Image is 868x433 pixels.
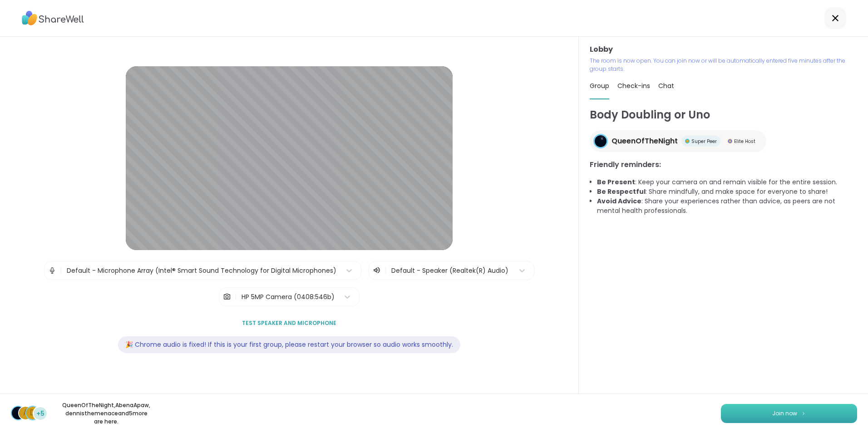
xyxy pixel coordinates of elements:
[242,319,336,327] span: Test speaker and microphone
[721,404,857,423] button: Join now
[23,407,28,419] span: A
[590,107,857,123] h1: Body Doubling or Uno
[590,44,857,55] h3: Lobby
[48,261,56,280] img: Microphone
[590,57,857,73] p: The room is now open. You can join now or will be automatically entered five minutes after the gr...
[22,8,84,29] img: ShareWell Logo
[238,314,340,333] button: Test speaker and microphone
[60,261,62,280] span: |
[685,139,690,143] img: Super Peer
[55,401,157,426] p: QueenOfTheNight , AbenaApaw , dennisthemenace and 5 more are here.
[597,177,635,187] b: Be Present
[12,407,25,419] img: QueenOfTheNight
[385,265,387,276] span: |
[118,336,460,353] div: 🎉 Chrome audio is fixed! If this is your first group, please restart your browser so audio works ...
[590,130,766,152] a: QueenOfTheNightQueenOfTheNightSuper PeerSuper PeerElite HostElite Host
[235,288,237,306] span: |
[595,135,607,147] img: QueenOfTheNight
[590,159,857,170] h3: Friendly reminders:
[590,81,609,90] span: Group
[612,136,678,147] span: QueenOfTheNight
[597,187,857,197] li: : Share mindfully, and make space for everyone to share!
[67,266,336,276] div: Default - Microphone Array (Intel® Smart Sound Technology for Digital Microphones)
[597,197,641,206] b: Avoid Advice
[597,187,646,196] b: Be Respectful
[772,409,797,418] span: Join now
[728,139,732,143] img: Elite Host
[691,138,717,145] span: Super Peer
[36,409,44,418] span: +5
[801,411,806,416] img: ShareWell Logomark
[223,288,231,306] img: Camera
[597,177,857,187] li: : Keep your camera on and remain visible for the entire session.
[658,81,674,90] span: Chat
[617,81,650,90] span: Check-ins
[30,407,35,419] span: d
[242,292,335,302] div: HP 5MP Camera (0408:546b)
[734,138,755,145] span: Elite Host
[597,197,857,216] li: : Share your experiences rather than advice, as peers are not mental health professionals.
